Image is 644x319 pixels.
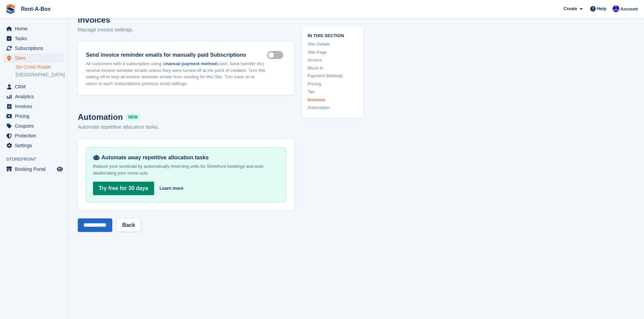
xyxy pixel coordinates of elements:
span: Settings [15,141,55,150]
span: Home [15,24,55,33]
a: menu [3,82,64,91]
a: Preview store [56,165,64,173]
p: Automate repetitive allocation tasks. [78,123,294,131]
span: Pricing [15,111,55,121]
a: Automation [308,104,358,111]
a: menu [3,131,64,140]
p: Manage invoice settings. [78,26,294,34]
a: menu [3,44,64,53]
a: Learn more [160,185,184,192]
a: Six Cross Roads [16,64,64,70]
a: Tax [308,88,358,95]
span: Subscriptions [15,44,55,53]
p: All customers with a subscription using a (cash, bank transfer etc) receive invoice reminder emai... [86,60,267,87]
h2: Automation [78,111,294,123]
span: Account [620,6,638,12]
a: Invoices [308,96,358,103]
a: Back [116,218,141,232]
a: menu [3,121,64,131]
p: Reduce your workload by automatically reserving units for Storefront bookings and auto-deallocati... [93,163,279,177]
a: Move In [308,64,358,71]
div: Automate away repetitive allocation tasks [93,154,279,161]
span: Sites [15,53,55,63]
span: Protection [15,131,55,140]
span: Help [597,5,606,12]
span: Tasks [15,34,55,43]
span: In this section [308,32,358,38]
span: Storefront [6,156,67,163]
a: Site Details [308,41,358,48]
span: Analytics [15,92,55,101]
a: Access [308,57,358,63]
a: Payment Methods [308,73,358,79]
a: Site Page [308,49,358,55]
img: stora-icon-8386f47178a22dfd0bd8f6a31ec36ba5ce8667c1dd55bd0f319d3a0aa187defe.svg [5,4,16,14]
a: manual payment method [165,61,217,66]
a: Rent-A-Box [18,3,53,15]
a: menu [3,111,64,121]
a: Pricing [308,80,358,87]
img: Colin O Shea [613,5,619,12]
span: Create [564,5,577,12]
label: Manual invoice mailers on [267,54,286,55]
span: CRM [15,82,55,91]
a: menu [3,24,64,33]
a: menu [3,53,64,63]
a: Try free for 30 days [93,182,154,195]
a: menu [3,34,64,43]
a: menu [3,164,64,174]
label: Send invoice reminder emails for manually paid Subscriptions [86,51,267,59]
a: menu [3,92,64,101]
span: Booking Portal [15,164,55,174]
span: Invoices [15,102,55,111]
a: menu [3,102,64,111]
span: NEW [126,114,140,121]
span: Coupons [15,121,55,131]
a: menu [3,141,64,150]
a: [GEOGRAPHIC_DATA] [16,72,64,78]
h2: Invoices [78,14,294,26]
